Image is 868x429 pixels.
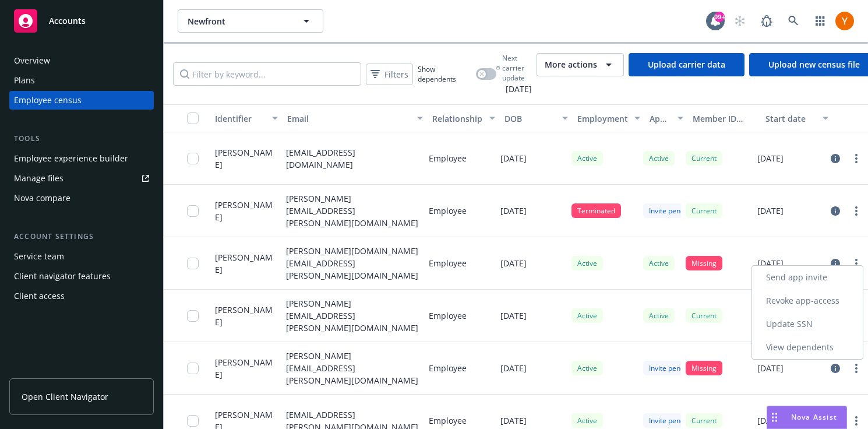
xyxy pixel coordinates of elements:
[849,256,863,270] a: more
[791,412,837,422] span: Nova Assist
[571,151,603,166] div: Active
[686,413,722,428] div: Current
[849,361,863,375] a: more
[643,308,675,323] div: Active
[757,152,784,164] p: [DATE]
[761,104,833,132] button: Start date
[429,414,467,427] p: Employee
[429,205,467,217] p: Employee
[643,203,700,218] div: Invite pending
[500,104,572,132] button: DOB
[650,112,671,125] div: App status
[14,91,82,110] div: Employee census
[767,406,782,428] div: Drag to move
[828,152,842,166] a: circleInformation
[573,104,645,132] button: Employment
[14,267,111,286] div: Client navigator features
[571,361,603,375] div: Active
[757,414,784,427] p: [DATE]
[14,51,50,70] div: Overview
[178,9,323,33] button: Newfront
[187,363,199,374] input: Toggle Row Selected
[9,51,154,70] a: Overview
[14,287,65,305] div: Client access
[187,310,199,322] input: Toggle Row Selected
[571,308,603,323] div: Active
[752,266,863,289] a: Send app invite
[215,199,277,223] span: [PERSON_NAME]
[714,12,725,22] div: 99+
[755,9,778,33] a: Report a Bug
[9,231,154,242] div: Account settings
[173,62,361,86] input: Filter by keyword...
[9,91,154,110] a: Employee census
[286,192,419,229] p: [PERSON_NAME][EMAIL_ADDRESS][PERSON_NAME][DOMAIN_NAME]
[500,362,527,374] p: [DATE]
[537,53,624,76] button: More actions
[14,149,128,168] div: Employee experience builder
[752,312,863,336] a: Update SSN
[432,112,482,125] div: Relationship
[384,68,408,80] span: Filters
[9,267,154,286] a: Client navigator features
[757,205,784,217] p: [DATE]
[849,204,863,218] a: more
[767,406,847,429] button: Nova Assist
[757,257,784,269] p: [DATE]
[286,350,419,386] p: [PERSON_NAME][EMAIL_ADDRESS][PERSON_NAME][DOMAIN_NAME]
[14,247,64,266] div: Service team
[828,361,842,375] a: circleInformation
[429,310,467,322] p: Employee
[500,205,527,217] p: [DATE]
[188,15,288,27] span: Newfront
[757,362,784,374] p: [DATE]
[686,308,722,323] div: Current
[283,104,428,132] button: Email
[286,245,419,282] p: [PERSON_NAME][DOMAIN_NAME][EMAIL_ADDRESS][PERSON_NAME][DOMAIN_NAME]
[500,310,527,322] p: [DATE]
[765,112,816,125] div: Start date
[688,104,760,132] button: Member ID status
[9,287,154,305] a: Client access
[286,297,419,334] p: [PERSON_NAME][EMAIL_ADDRESS][PERSON_NAME][DOMAIN_NAME]
[571,203,621,218] div: Terminated
[22,391,108,403] span: Open Client Navigator
[643,256,675,270] div: Active
[849,414,863,428] a: more
[215,356,277,381] span: [PERSON_NAME]
[215,146,277,171] span: [PERSON_NAME]
[849,152,863,166] a: more
[828,256,842,270] a: circleInformation
[429,362,467,374] p: Employee
[643,361,700,375] div: Invite pending
[286,146,419,171] p: [EMAIL_ADDRESS][DOMAIN_NAME]
[14,71,35,90] div: Plans
[9,149,154,168] a: Employee experience builder
[752,289,863,312] a: Revoke app-access
[9,247,154,266] a: Service team
[545,59,597,71] span: More actions
[500,414,527,427] p: [DATE]
[14,189,70,208] div: Nova compare
[418,64,471,84] span: Show dependents
[9,5,154,37] a: Accounts
[210,104,283,132] button: Identifier
[9,169,154,188] a: Manage files
[287,112,410,125] div: Email
[187,112,199,124] input: Select all
[728,9,751,33] a: Start snowing
[187,415,199,427] input: Toggle Row Selected
[215,112,265,125] div: Identifier
[571,256,603,270] div: Active
[693,112,756,125] div: Member ID status
[577,112,627,125] div: Employment
[496,83,532,95] span: [DATE]
[629,53,744,76] a: Upload carrier data
[366,64,413,85] button: Filters
[14,169,63,188] div: Manage files
[215,251,277,276] span: [PERSON_NAME]
[643,413,700,428] div: Invite pending
[686,361,722,375] div: Missing
[429,257,467,269] p: Employee
[752,336,863,359] a: View dependents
